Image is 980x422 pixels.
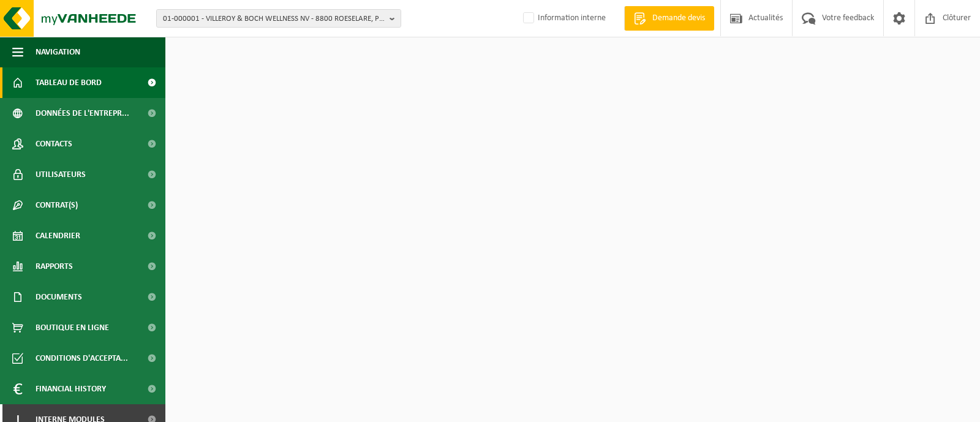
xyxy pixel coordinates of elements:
a: Demande devis [624,6,714,31]
span: Utilisateurs [36,159,86,190]
span: Tableau de bord [36,67,102,98]
span: Demande devis [649,12,708,24]
span: Contrat(s) [36,190,78,220]
span: Contacts [36,129,72,159]
span: Financial History [36,374,106,404]
button: 01-000001 - VILLEROY & BOCH WELLNESS NV - 8800 ROESELARE, POPULIERSTRAAT 1 [156,9,401,28]
span: Calendrier [36,220,80,251]
span: Navigation [36,37,80,67]
label: Information interne [521,9,606,28]
span: Boutique en ligne [36,312,109,343]
span: Conditions d'accepta... [36,343,128,374]
span: Données de l'entrepr... [36,98,129,129]
span: Documents [36,282,82,312]
span: Rapports [36,251,73,282]
span: 01-000001 - VILLEROY & BOCH WELLNESS NV - 8800 ROESELARE, POPULIERSTRAAT 1 [163,10,385,28]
